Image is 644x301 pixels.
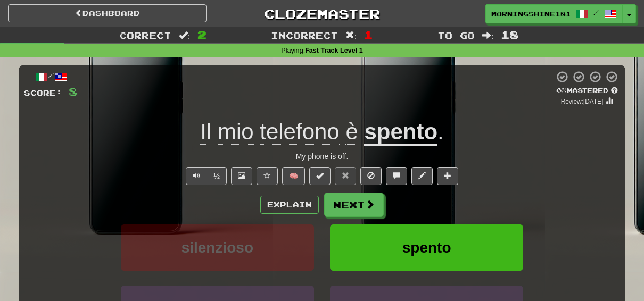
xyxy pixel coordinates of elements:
div: My phone is off. [24,151,620,162]
button: Discuss sentence (alt+u) [386,167,407,185]
span: . [437,119,444,144]
div: Text-to-speech controls [184,167,227,185]
span: silenzioso [181,239,253,256]
button: ½ [207,167,227,185]
div: / [24,70,78,83]
span: 1 [364,28,373,41]
div: Mastered [554,86,620,96]
span: Incorrect [271,30,338,40]
a: Dashboard [8,4,207,22]
span: 18 [501,28,519,41]
span: è [345,119,358,145]
span: 8 [69,85,78,98]
button: Favorite sentence (alt+f) [257,167,278,185]
span: : [345,31,357,40]
span: 2 [197,28,207,41]
span: Correct [119,30,171,40]
button: Play sentence audio (ctl+space) [186,167,207,185]
span: spento [402,239,451,256]
span: : [179,31,191,40]
button: Add to collection (alt+a) [437,167,458,185]
a: MorningShine1818 / [485,4,623,23]
button: Explain [260,196,319,214]
button: silenzioso [121,224,314,271]
button: Show image (alt+x) [231,167,252,185]
span: MorningShine1818 [491,9,570,19]
span: / [593,9,599,16]
button: Set this sentence to 100% Mastered (alt+m) [309,167,331,185]
button: Edit sentence (alt+d) [411,167,433,185]
strong: Fast Track Level 1 [305,47,363,54]
button: 🧠 [282,167,305,185]
u: spento [364,119,437,146]
span: mio [218,119,254,145]
span: : [482,31,494,40]
span: Il [200,119,211,145]
span: telefono [260,119,339,145]
span: To go [437,30,475,40]
button: spento [330,224,523,271]
button: Reset to 0% Mastered (alt+r) [335,167,356,185]
button: Next [324,193,384,217]
button: Ignore sentence (alt+i) [360,167,382,185]
span: Score: [24,88,62,97]
small: Review: [DATE] [561,98,604,105]
span: 0 % [556,86,567,95]
a: Clozemaster [222,4,421,23]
